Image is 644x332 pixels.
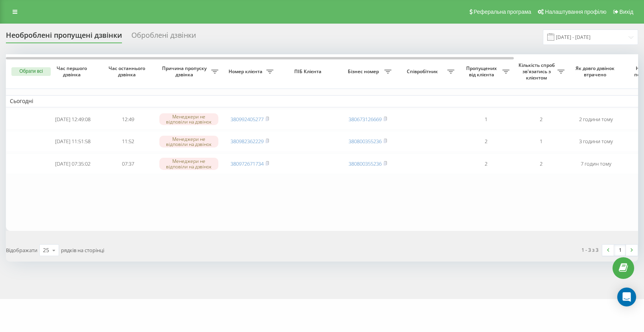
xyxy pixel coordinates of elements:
a: 380800355236 [349,138,382,145]
div: Менеджери не відповіли на дзвінок [159,136,218,148]
td: [DATE] 12:49:08 [45,109,100,130]
span: Час першого дзвінка [52,65,94,77]
td: 2 [513,109,568,130]
span: ПІБ Клієнта [284,68,334,75]
td: 07:37 [100,153,155,174]
td: 7 годин тому [568,153,624,174]
td: [DATE] 11:51:58 [45,131,100,152]
a: 380673126669 [349,116,382,123]
div: Open Intercom Messenger [617,288,636,306]
div: Необроблені пропущені дзвінки [6,31,122,43]
div: 25 [43,246,49,254]
a: 380972671734 [231,160,264,167]
span: Причина пропуску дзвінка [159,65,211,77]
a: 380992405277 [231,116,264,123]
div: Менеджери не відповіли на дзвінок [159,158,218,170]
span: Час останнього дзвінка [107,65,149,77]
td: 12:49 [100,109,155,130]
a: 380800355236 [349,160,382,167]
td: 2 [513,153,568,174]
span: Реферальна програма [474,9,531,15]
span: Кількість спроб зв'язатись з клієнтом [517,62,557,81]
a: 1 [614,245,626,256]
span: Номер клієнта [226,68,266,75]
button: Обрати всі [11,67,51,76]
div: Менеджери не відповіли на дзвінок [159,113,218,125]
span: Пропущених від клієнта [462,65,502,77]
td: 2 години тому [568,109,624,130]
div: Оброблені дзвінки [131,31,196,43]
span: Вихід [620,9,633,15]
span: Відображати [6,247,37,254]
td: 2 [458,153,513,174]
td: 1 [458,109,513,130]
span: Налаштування профілю [545,9,606,15]
td: 1 [513,131,568,152]
span: рядків на сторінці [61,247,104,254]
td: 2 [458,131,513,152]
span: Бізнес номер [344,68,384,75]
td: 3 години тому [568,131,624,152]
td: [DATE] 07:35:02 [45,153,100,174]
td: 11:52 [100,131,155,152]
span: Як довго дзвінок втрачено [575,65,617,77]
div: 1 - 3 з 3 [581,246,598,254]
span: Співробітник [399,68,447,75]
a: 380982362229 [231,138,264,145]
